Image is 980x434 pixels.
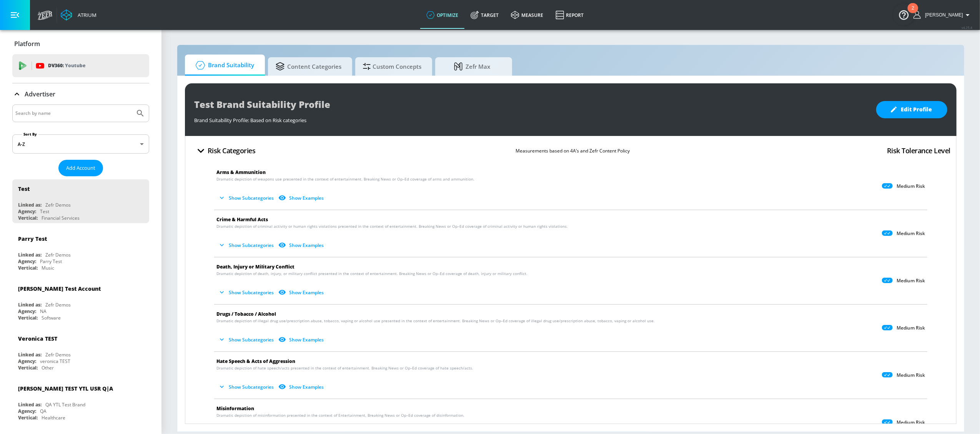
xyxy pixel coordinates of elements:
[18,208,36,215] div: Agency:
[18,408,36,414] div: Agency:
[18,335,57,342] div: Veronica TEST
[216,333,277,346] button: Show Subcategories
[216,311,276,317] span: Drugs / Tobacco / Alcohol
[18,364,38,371] div: Vertical:
[42,265,54,271] div: Music
[420,1,464,29] a: optimize
[40,358,70,364] div: veronica TEST
[897,372,925,378] p: Medium Risk
[505,1,549,29] a: measure
[18,235,47,242] div: Parry Test
[216,192,277,204] button: Show Subcategories
[897,325,925,331] p: Medium Risk
[66,164,95,172] span: Add Account
[12,229,149,273] div: Parry TestLinked as:Zefr DemosAgency:Parry TestVertical:Music
[45,401,85,408] div: QA YTL Test Brand
[18,385,113,392] div: [PERSON_NAME] TEST YTL USR Q|A
[216,224,568,229] span: Dramatic depiction of criminal activity or human rights violations presented in the context of en...
[18,215,38,221] div: Vertical:
[194,113,869,124] div: Brand Suitability Profile: Based on Risk categories
[277,381,327,393] button: Show Examples
[40,408,47,414] div: QA
[549,1,590,29] a: Report
[61,9,97,21] a: Atrium
[216,169,266,176] span: Arms & Ammunition
[277,239,327,252] button: Show Examples
[48,61,85,70] p: DV360:
[216,405,254,412] span: Misinformation
[12,179,149,223] div: TestLinked as:Zefr DemosAgency:TestVertical:Financial Services
[216,412,464,418] span: Dramatic depiction of misinformation presented in the context of Entertainment, Breaking News or ...
[18,265,38,271] div: Vertical:
[443,57,501,76] span: Zefr Max
[897,278,925,284] p: Medium Risk
[892,105,932,114] span: Edit Profile
[18,351,42,358] div: Linked as:
[12,279,149,323] div: [PERSON_NAME] Test AccountLinked as:Zefr DemosAgency:NAVertical:Software
[75,12,97,18] div: Atrium
[18,414,38,421] div: Vertical:
[18,315,38,321] div: Vertical:
[191,142,259,160] button: Risk Categories
[45,301,71,308] div: Zefr Demos
[40,208,49,215] div: Test
[18,252,42,258] div: Linked as:
[12,134,149,154] div: A-Z
[897,183,925,189] p: Medium Risk
[12,329,149,373] div: Veronica TESTLinked as:Zefr DemosAgency:veronica TESTVertical:Other
[193,56,254,75] span: Brand Suitability
[42,215,80,221] div: Financial Services
[216,365,473,371] span: Dramatic depiction of hate speech/acts presented in the context of entertainment. Breaking News o...
[18,258,36,265] div: Agency:
[216,263,294,270] span: Death, Injury or Military Conflict
[922,12,963,18] span: login as: lindsay.benharris@zefr.com
[42,364,54,371] div: Other
[912,8,914,18] div: 2
[18,185,30,192] div: Test
[42,414,65,421] div: Healthcare
[887,145,950,156] h4: Risk Tolerance Level
[516,147,630,155] p: Measurements based on 4A’s and Zefr Content Policy
[40,308,47,315] div: NA
[18,202,42,208] div: Linked as:
[15,108,132,118] input: Search by name
[12,379,149,423] div: [PERSON_NAME] TEST YTL USR Q|ALinked as:QA YTL Test BrandAgency:QAVertical:Healthcare
[12,54,149,77] div: DV360: Youtube
[893,4,915,25] button: Open Resource Center, 2 new notifications
[18,358,36,364] div: Agency:
[216,271,527,277] span: Dramatic depiction of death, injury, or military conflict presented in the context of entertainme...
[216,176,474,182] span: Dramatic depiction of weapons use presented in the context of entertainment. Breaking News or Op–...
[277,192,327,204] button: Show Examples
[216,318,655,324] span: Dramatic depiction of illegal drug use/prescription abuse, tobacco, vaping or alcohol use present...
[45,202,71,208] div: Zefr Demos
[277,333,327,346] button: Show Examples
[464,1,505,29] a: Target
[58,160,103,176] button: Add Account
[363,57,421,76] span: Custom Concepts
[897,419,925,426] p: Medium Risk
[216,216,268,223] span: Crime & Harmful Acts
[897,230,925,237] p: Medium Risk
[65,61,85,70] p: Youtube
[12,83,149,105] div: Advertiser
[18,285,101,292] div: [PERSON_NAME] Test Account
[876,101,947,118] button: Edit Profile
[216,239,277,252] button: Show Subcategories
[277,286,327,299] button: Show Examples
[216,286,277,299] button: Show Subcategories
[14,40,40,48] p: Platform
[18,401,42,408] div: Linked as:
[45,252,71,258] div: Zefr Demos
[913,10,972,20] button: [PERSON_NAME]
[12,33,149,55] div: Platform
[216,358,295,364] span: Hate Speech & Acts of Aggression
[25,90,55,98] p: Advertiser
[22,132,38,137] label: Sort By
[42,315,61,321] div: Software
[216,381,277,393] button: Show Subcategories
